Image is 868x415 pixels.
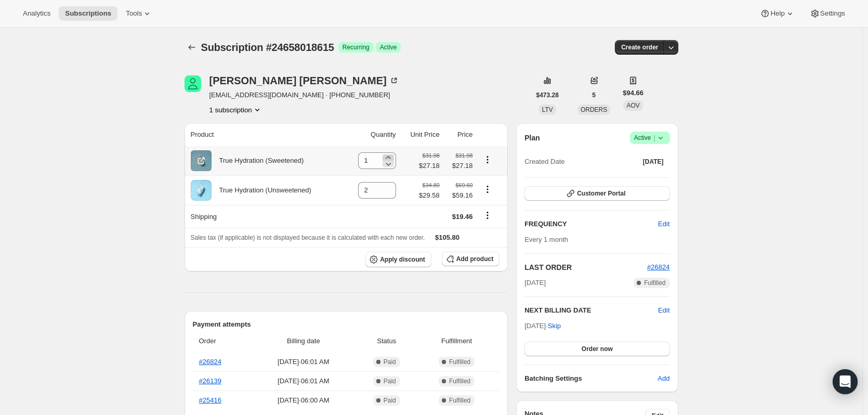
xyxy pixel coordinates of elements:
[658,305,669,316] button: Edit
[191,150,212,171] img: product img
[420,336,493,346] span: Fulfillment
[833,369,858,394] div: Open Intercom Messenger
[524,342,669,356] button: Order now
[524,262,647,273] h2: LAST ORDER
[193,330,251,353] th: Order
[120,6,159,21] button: Tools
[254,336,353,346] span: Billing date
[449,396,470,405] span: Fulfilled
[185,40,199,55] button: Subscriptions
[592,91,596,99] span: 5
[524,186,669,201] button: Customer Portal
[804,6,851,21] button: Settings
[199,396,221,404] a: #25416
[536,91,559,99] span: $473.28
[524,278,546,288] span: [DATE]
[524,236,568,243] span: Every 1 month
[581,106,607,113] span: ORDERS
[582,345,613,353] span: Order now
[185,205,345,228] th: Shipping
[479,184,496,195] button: Product actions
[577,189,625,198] span: Customer Portal
[637,154,670,169] button: [DATE]
[399,123,443,146] th: Unit Price
[17,6,57,21] button: Analytics
[524,219,658,229] h2: FREQUENCY
[647,263,669,271] a: #26824
[254,357,353,367] span: [DATE] · 06:01 AM
[542,318,567,334] button: Skip
[384,396,396,405] span: Paid
[653,134,655,142] span: |
[384,358,396,366] span: Paid
[185,123,345,146] th: Product
[380,255,425,264] span: Apply discount
[647,262,669,273] button: #26824
[449,377,470,385] span: Fulfilled
[380,43,397,51] span: Active
[423,182,440,188] small: $34.80
[446,190,473,201] span: $59.16
[548,321,561,331] span: Skip
[254,395,353,406] span: [DATE] · 06:00 AM
[623,88,643,98] span: $94.66
[419,161,440,171] span: $27.18
[658,219,669,229] span: Edit
[754,6,801,21] button: Help
[345,123,399,146] th: Quantity
[652,216,676,232] button: Edit
[365,252,431,267] button: Apply discount
[479,210,496,221] button: Shipping actions
[820,9,845,18] span: Settings
[455,152,472,159] small: $31.98
[209,75,399,86] div: [PERSON_NAME] [PERSON_NAME]
[530,88,565,102] button: $473.28
[126,9,142,18] span: Tools
[212,185,311,196] div: True Hydration (Unsweetened)
[621,43,658,51] span: Create order
[191,180,212,201] img: product img
[479,154,496,165] button: Product actions
[191,234,425,241] span: Sales tax (if applicable) is not displayed because it is calculated with each new order.
[59,6,117,21] button: Subscriptions
[359,336,414,346] span: Status
[343,43,370,51] span: Recurring
[586,88,602,102] button: 5
[209,105,262,115] button: Product actions
[209,90,399,100] span: [EMAIL_ADDRESS][DOMAIN_NAME] · [PHONE_NUMBER]
[524,157,564,167] span: Created Date
[193,319,500,330] h2: Payment attempts
[419,190,440,201] span: $29.58
[449,358,470,366] span: Fulfilled
[615,40,664,55] button: Create order
[634,133,666,143] span: Active
[626,102,639,109] span: AOV
[23,9,50,18] span: Analytics
[65,9,111,18] span: Subscriptions
[446,161,473,171] span: $27.18
[199,358,221,366] a: #26824
[524,373,657,384] h6: Batching Settings
[384,377,396,385] span: Paid
[452,213,473,221] span: $19.46
[443,123,476,146] th: Price
[455,182,472,188] small: $69.60
[435,234,459,241] span: $105.80
[185,75,201,92] span: Gail Nutting
[442,252,499,266] button: Add product
[644,279,665,287] span: Fulfilled
[212,155,304,166] div: True Hydration (Sweetened)
[254,376,353,386] span: [DATE] · 06:01 AM
[643,158,664,166] span: [DATE]
[651,370,676,387] button: Add
[199,377,221,385] a: #26139
[456,255,493,263] span: Add product
[524,133,540,143] h2: Plan
[201,42,334,53] span: Subscription #24658018615
[657,373,669,384] span: Add
[770,9,784,18] span: Help
[524,305,658,316] h2: NEXT BILLING DATE
[542,106,553,113] span: LTV
[423,152,440,159] small: $31.98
